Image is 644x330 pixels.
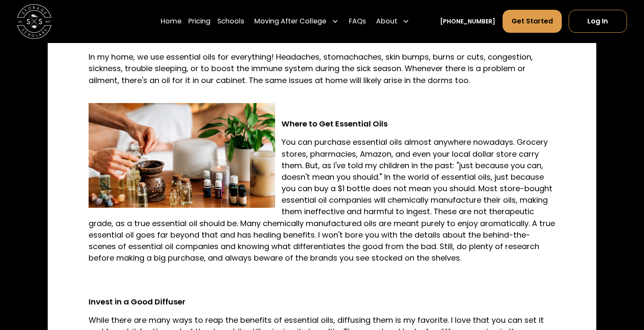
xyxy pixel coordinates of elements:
[282,118,388,129] strong: Where to Get Essential Oils
[251,9,342,33] div: Moving After College
[376,16,397,26] div: About
[217,9,244,33] a: Schools
[188,9,210,33] a: Pricing
[161,9,181,33] a: Home
[89,296,185,307] strong: Invest in a Good Diffuser
[254,16,326,26] div: Moving After College
[569,10,627,33] a: Log In
[349,9,366,33] a: FAQs
[17,4,52,39] img: Storage Scholars main logo
[503,10,562,33] a: Get Started
[17,4,52,39] a: home
[89,51,555,86] p: In my home, we use essential oils for everything! Headaches, stomachaches, skin bumps, burns or c...
[373,9,413,33] div: About
[89,136,555,264] p: You can purchase essential oils almost anywhere nowadays. Grocery stores, pharmacies, Amazon, and...
[440,17,495,26] a: [PHONE_NUMBER]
